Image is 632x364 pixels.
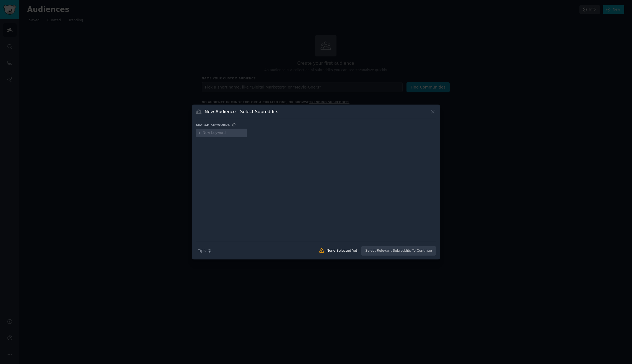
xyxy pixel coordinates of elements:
[196,246,213,256] button: Tips
[203,131,245,136] input: New Keyword
[196,123,230,127] h3: Search keywords
[198,248,206,254] span: Tips
[327,248,357,253] div: None Selected Yet
[205,109,278,115] h3: New Audience - Select Subreddits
